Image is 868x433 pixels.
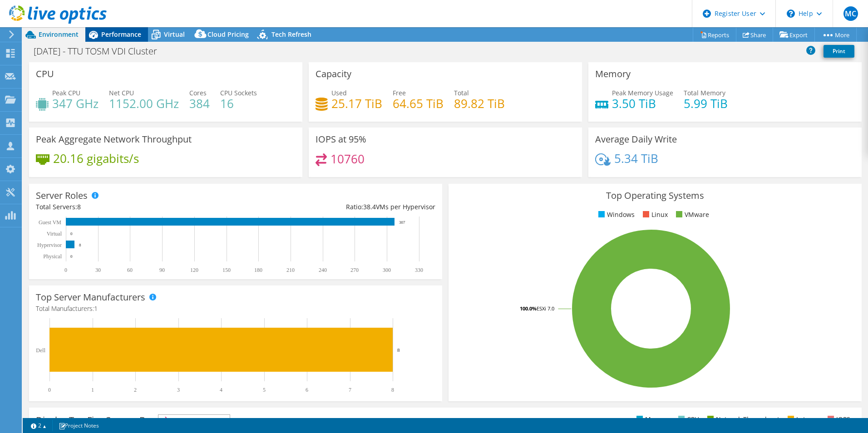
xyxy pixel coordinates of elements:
[316,134,366,144] h3: IOPS at 95%
[36,304,435,314] h4: Total Manufacturers:
[30,46,171,56] h1: [DATE] - TTU TOSM VDI Cluster
[773,28,815,42] a: Export
[254,267,262,273] text: 180
[95,267,101,273] text: 30
[634,414,670,424] li: Memory
[70,254,73,259] text: 0
[641,210,668,220] li: Linux
[785,414,819,424] li: Latency
[47,231,62,237] text: Virtual
[37,242,62,248] text: Hypervisor
[397,347,400,353] text: 8
[676,414,699,424] li: CPU
[36,69,54,79] h3: CPU
[674,210,709,220] li: VMware
[363,202,376,211] span: 38.4
[220,89,257,97] span: CPU Sockets
[127,267,133,273] text: 60
[70,231,73,236] text: 0
[39,30,79,39] span: Environment
[330,154,365,164] h4: 10760
[94,304,98,313] span: 1
[454,89,469,97] span: Total
[207,30,249,39] span: Cloud Pricing
[596,210,635,220] li: Windows
[693,28,736,42] a: Reports
[455,191,855,201] h3: Top Operating Systems
[263,387,266,393] text: 5
[101,30,141,39] span: Performance
[454,98,505,108] h4: 89.82 TiB
[705,414,779,424] li: Network Throughput
[190,267,198,273] text: 120
[109,89,134,97] span: Net CPU
[236,202,435,212] div: Ratio: VMs per Hypervisor
[39,219,61,226] text: Guest VM
[595,134,677,144] h3: Average Daily Write
[177,387,180,393] text: 3
[158,415,230,426] span: IOPS
[36,347,45,354] text: Dell
[220,387,222,393] text: 4
[331,89,347,97] span: Used
[350,267,359,273] text: 270
[349,387,351,393] text: 7
[393,89,406,97] span: Free
[319,267,327,273] text: 240
[306,387,308,393] text: 6
[684,89,725,97] span: Total Memory
[25,420,53,431] a: 2
[48,387,51,393] text: 0
[222,267,231,273] text: 150
[36,191,88,201] h3: Server Roles
[159,267,165,273] text: 90
[316,69,351,79] h3: Capacity
[825,414,850,424] li: IOPS
[383,267,391,273] text: 300
[399,220,405,225] text: 307
[537,305,554,312] tspan: ESXi 7.0
[415,267,423,273] text: 330
[79,243,81,247] text: 8
[391,387,394,393] text: 8
[36,202,236,212] div: Total Servers:
[612,89,673,97] span: Peak Memory Usage
[220,98,257,108] h4: 16
[520,305,537,312] tspan: 100.0%
[595,69,631,79] h3: Memory
[91,387,94,393] text: 1
[164,30,185,39] span: Virtual
[271,30,311,39] span: Tech Refresh
[814,28,857,42] a: More
[52,420,105,431] a: Project Notes
[824,45,854,58] a: Print
[64,267,67,273] text: 0
[736,28,773,42] a: Share
[843,6,858,21] span: MC
[52,98,99,108] h4: 347 GHz
[36,134,192,144] h3: Peak Aggregate Network Throughput
[43,253,62,260] text: Physical
[393,98,444,108] h4: 64.65 TiB
[612,98,673,108] h4: 3.50 TiB
[77,202,81,211] span: 8
[109,98,179,108] h4: 1152.00 GHz
[684,98,728,108] h4: 5.99 TiB
[52,89,80,97] span: Peak CPU
[53,153,139,163] h4: 20.16 gigabits/s
[134,387,137,393] text: 2
[286,267,295,273] text: 210
[331,98,382,108] h4: 25.17 TiB
[189,89,207,97] span: Cores
[189,98,210,108] h4: 384
[36,292,145,302] h3: Top Server Manufacturers
[614,153,658,163] h4: 5.34 TiB
[787,10,795,18] svg: \n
